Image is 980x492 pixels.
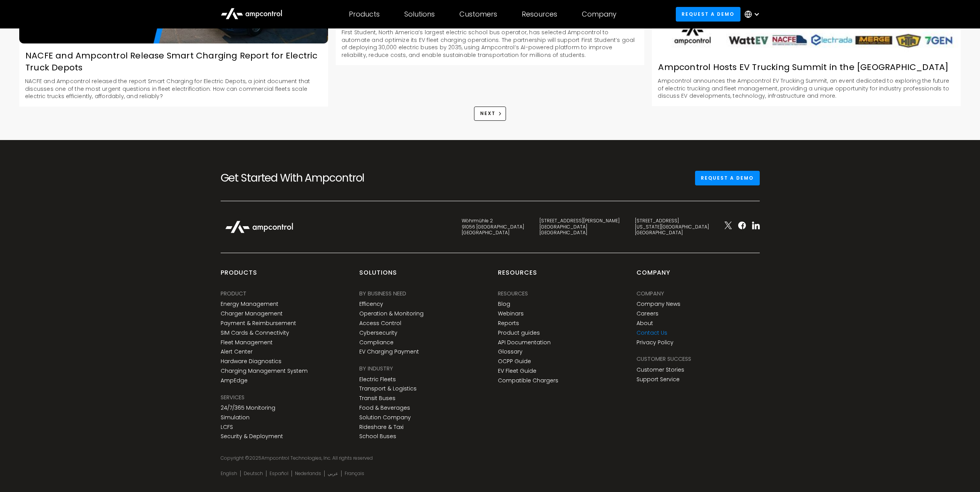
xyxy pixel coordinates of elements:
div: BY INDUSTRY [359,364,393,373]
span: 2025 [249,455,261,461]
div: [STREET_ADDRESS] [US_STATE][GEOGRAPHIC_DATA] [GEOGRAPHIC_DATA] [635,218,709,236]
div: Resources [498,269,537,283]
div: Products [349,10,380,18]
a: Efficency [359,301,383,307]
div: PRODUCT [221,289,246,298]
a: Français [345,470,364,477]
a: Electric Fleets [359,376,396,383]
div: Next [480,110,496,117]
div: products [221,269,257,283]
a: Glossary [498,349,523,355]
a: Transport & Logistics [359,385,417,392]
a: Alert Center [221,349,253,355]
div: Company [637,269,670,283]
a: Español [270,470,288,477]
a: Company News [637,301,680,307]
a: Next Page [474,107,506,121]
a: Charger Management [221,310,283,317]
a: Deutsch [244,470,263,477]
a: EV Charging Payment [359,349,419,355]
a: Compliance [359,339,394,346]
a: Rideshare & Taxi [359,424,404,430]
a: Cybersecurity [359,330,397,336]
a: Transit Buses [359,395,395,402]
a: LCFS [221,424,233,430]
a: Contact Us [637,330,667,336]
a: Request a demo [676,7,740,21]
a: عربي [328,470,338,477]
a: Support Service [637,376,680,383]
div: Solutions [404,10,435,18]
div: Customers [459,10,497,18]
a: OCPP Guide [498,358,531,365]
a: Fleet Management [221,339,273,346]
div: List [19,107,961,121]
a: Hardware Diagnostics [221,358,281,365]
div: Wöhrmühle 2 91056 [GEOGRAPHIC_DATA] [GEOGRAPHIC_DATA] [462,218,524,236]
div: SERVICES [221,393,245,402]
a: Access Control [359,320,401,327]
a: EV Fleet Guide [498,368,536,374]
div: Resources [522,10,557,18]
h2: Get Started With Ampcontrol [221,172,390,185]
div: Copyright © Ampcontrol Technologies, Inc. All rights reserved [221,455,760,461]
a: Energy Management [221,301,278,307]
a: Webinars [498,310,524,317]
div: NACFE and Ampcontrol Release Smart Charging Report for Electric Truck Depots [19,50,328,74]
a: Request a demo [695,171,760,185]
p: NACFE and Ampcontrol released the report Smart Charging for Electric Depots, a joint document tha... [19,78,328,100]
a: SIM Cards & Connectivity [221,330,289,336]
div: Solutions [359,269,397,283]
a: Careers [637,310,658,317]
a: 24/7/365 Monitoring [221,405,275,411]
p: First Student, North America’s largest electric school bus operator, has selected Ampcontrol to a... [336,29,645,59]
a: AmpEdge [221,377,248,384]
div: BY BUSINESS NEED [359,289,406,298]
p: Ampcontrol announces the Ampcontrol EV Trucking Summit, an event dedicated to exploring the futur... [652,77,961,100]
div: Ampcontrol Hosts EV Trucking Summit in the [GEOGRAPHIC_DATA] [652,62,961,73]
a: Privacy Policy [637,339,673,346]
a: English [221,470,237,477]
a: Customer Stories [637,367,684,373]
a: About [637,320,653,327]
a: API Documentation [498,339,551,346]
a: Simulation [221,414,250,421]
div: Company [637,289,664,298]
a: Reports [498,320,519,327]
a: Payment & Reimbursement [221,320,296,327]
a: Blog [498,301,510,307]
a: Charging Management System [221,368,308,374]
img: Ampcontrol Logo [221,217,298,237]
a: Solution Company [359,414,411,421]
a: Product guides [498,330,540,336]
a: Security & Deployment [221,433,283,440]
a: Operation & Monitoring [359,310,424,317]
a: Nederlands [295,470,321,477]
div: [STREET_ADDRESS][PERSON_NAME] [GEOGRAPHIC_DATA] [GEOGRAPHIC_DATA] [539,218,620,236]
div: Customer success [637,355,691,363]
div: Company [582,10,616,18]
div: Resources [498,289,528,298]
a: Food & Beverages [359,405,410,411]
a: School Buses [359,433,396,440]
a: Compatible Chargers [498,377,558,384]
